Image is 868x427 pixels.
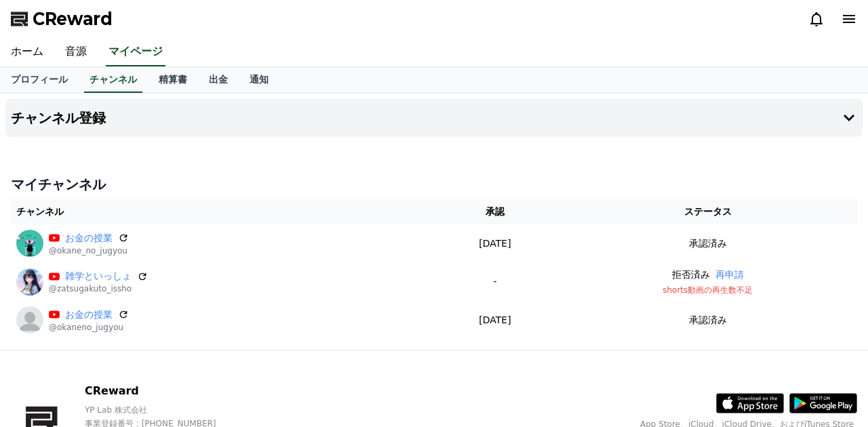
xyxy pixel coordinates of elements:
[672,268,710,282] p: 拒否済み
[689,313,727,327] p: 承認済み
[33,8,113,30] span: CReward
[11,8,113,30] a: CReward
[11,199,431,224] th: チャンネル
[431,199,558,224] th: 承認
[84,67,142,93] a: チャンネル
[564,285,852,296] p: shorts動画の再生数不足
[54,38,98,66] a: 音源
[85,405,281,415] p: YP Lab 株式会社
[65,269,132,283] a: 雑学といっしょ
[16,268,43,296] img: 雑学といっしょ
[198,67,239,93] a: 出金
[49,322,129,333] p: @okaneno_jugyou
[148,67,198,93] a: 精算書
[49,245,129,256] p: @okane_no_jugyou
[65,231,113,245] a: お金の授業
[16,306,43,333] img: お金の授業
[437,237,553,251] p: [DATE]
[559,199,857,224] th: ステータス
[11,175,857,194] h4: マイチャンネル
[715,268,744,282] button: 再申請
[16,230,43,257] img: お金の授業
[437,313,553,327] p: [DATE]
[5,99,863,137] button: チャンネル登録
[239,67,279,93] a: 通知
[11,110,106,125] h4: チャンネル登録
[689,237,727,251] p: 承認済み
[437,274,553,289] p: -
[49,283,148,294] p: @zatsugakuto_issho
[106,38,165,66] a: マイページ
[85,383,281,399] p: CReward
[65,308,113,322] a: お金の授業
